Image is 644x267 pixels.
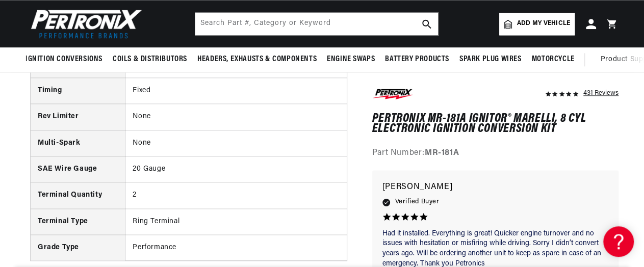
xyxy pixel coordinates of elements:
div: Part Number: [372,147,619,161]
summary: Spark Plug Wires [454,47,527,71]
th: Terminal Quantity [31,182,125,208]
h1: PerTronix MR-181A Ignitor® Marelli, 8 cyl Electronic Ignition Conversion Kit [372,114,619,135]
summary: Headers, Exhausts & Components [192,47,322,71]
th: Grade Type [31,235,125,261]
summary: Battery Products [380,47,454,71]
img: Pertronix [25,6,143,41]
td: Ring Terminal [125,208,347,234]
p: [PERSON_NAME] [382,180,608,195]
td: Fixed [125,77,347,103]
span: Battery Products [385,54,449,65]
th: Timing [31,77,125,103]
span: Coils & Distributors [113,54,187,65]
span: Add my vehicle [517,19,570,29]
th: Rev Limiter [31,104,125,130]
summary: Ignition Conversions [25,47,108,71]
td: 2 [125,182,347,208]
summary: Motorcycle [526,47,579,71]
span: Motorcycle [531,54,574,65]
td: None [125,104,347,130]
button: search button [416,13,438,35]
td: 20 Gauge [125,156,347,182]
span: Engine Swaps [327,54,375,65]
span: Ignition Conversions [25,54,102,65]
td: Performance [125,235,347,261]
td: None [125,130,347,156]
span: Headers, Exhausts & Components [197,54,317,65]
summary: Engine Swaps [322,47,380,71]
summary: Coils & Distributors [108,47,192,71]
th: Multi-Spark [31,130,125,156]
div: 431 Reviews [583,87,619,99]
th: Terminal Type [31,208,125,234]
a: Add my vehicle [499,13,575,35]
span: Spark Plug Wires [459,54,522,65]
th: SAE Wire Gauge [31,156,125,182]
input: Search Part #, Category or Keyword [195,13,438,35]
span: Verified Buyer [395,197,439,208]
strong: MR-181A [425,149,459,157]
